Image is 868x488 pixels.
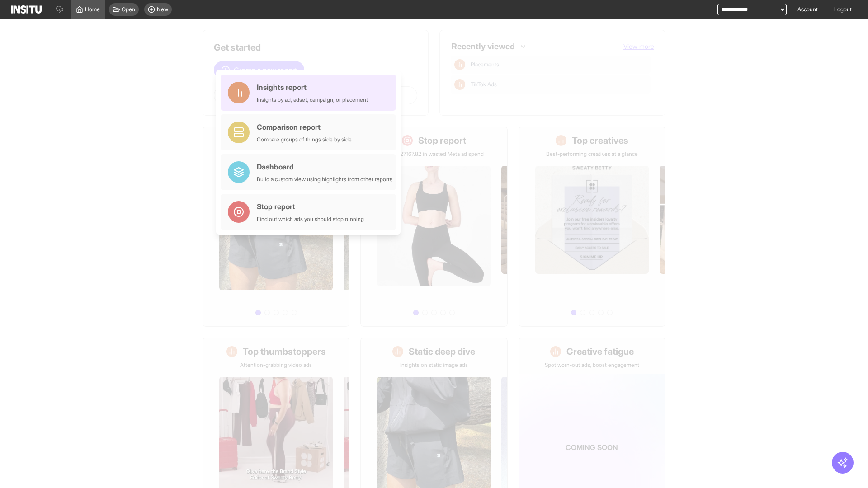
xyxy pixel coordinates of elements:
[257,161,392,172] div: Dashboard
[257,122,352,132] div: Comparison report
[122,6,135,13] span: Open
[85,6,100,13] span: Home
[257,201,364,212] div: Stop report
[257,82,368,93] div: Insights report
[257,216,364,223] div: Find out which ads you should stop running
[257,96,368,103] div: Insights by ad, adset, campaign, or placement
[257,136,352,143] div: Compare groups of things side by side
[11,5,42,14] img: Logo
[257,176,392,183] div: Build a custom view using highlights from other reports
[157,6,168,13] span: New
